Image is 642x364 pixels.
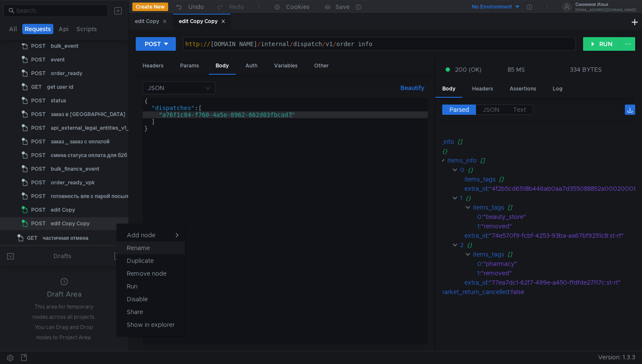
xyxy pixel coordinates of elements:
button: Run [117,280,185,293]
button: Add node [117,229,185,242]
app-tour-anchor: Run [127,281,137,291]
button: Disable [117,293,185,306]
app-tour-anchor: Rename [127,243,150,253]
button: Remove node [117,267,185,280]
button: Share [117,306,185,318]
app-tour-anchor: Add node [127,231,155,239]
app-tour-anchor: Share [127,307,143,317]
button: Rename [117,242,185,254]
app-tour-anchor: Duplicate [127,256,154,266]
button: Duplicate [117,254,185,267]
button: Show in explorer [117,318,185,331]
app-tour-anchor: Disable [127,294,148,304]
app-tour-anchor: Remove node [127,268,166,279]
app-tour-anchor: Show in explorer [127,320,175,330]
